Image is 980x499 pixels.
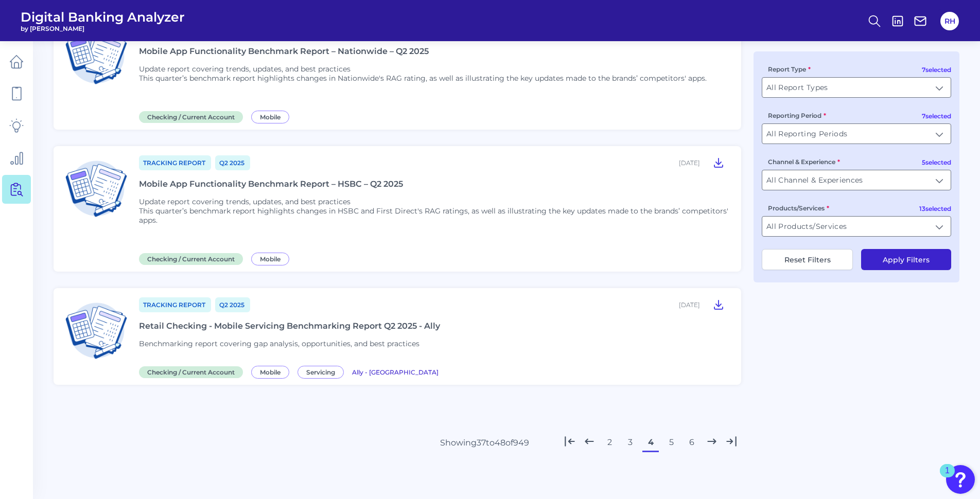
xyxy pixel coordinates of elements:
[139,366,243,378] span: Checking / Current Account
[663,434,679,451] button: 5
[768,112,826,119] label: Reporting Period
[679,301,700,309] div: [DATE]
[139,339,419,348] span: Benchmarking report covering gap analysis, opportunities, and best practices
[940,12,959,30] button: RH
[945,471,950,484] div: 1
[215,155,250,170] a: Q2 2025
[251,366,289,379] span: Mobile
[251,367,293,377] a: Mobile
[139,111,243,123] span: Checking / Current Account
[352,368,439,376] span: Ally - [GEOGRAPHIC_DATA]
[62,154,131,223] img: Checking / Current Account
[762,249,853,270] button: Reset Filters
[139,46,429,56] div: Mobile App Functionality Benchmark Report – Nationwide – Q2 2025
[21,9,185,25] span: Digital Banking Analyzer
[139,197,351,206] span: Update report covering trends, updates, and best practices
[946,465,975,494] button: Open Resource Center, 1 new notification
[139,64,351,74] span: Update report covering trends, updates, and best practices
[601,434,618,451] button: 2
[215,297,250,312] a: Q2 2025
[139,206,729,225] p: This quarter’s benchmark report highlights changes in HSBC and First Direct's RAG ratings, as wel...
[768,204,829,212] label: Products/Services
[440,438,529,448] div: Showing 37 to 48 of 949
[62,22,131,91] img: Checking / Current Account
[251,112,293,121] a: Mobile
[251,254,293,263] a: Mobile
[139,74,707,83] p: This quarter’s benchmark report highlights changes in Nationwide's RAG rating, as well as illustr...
[352,367,439,377] a: Ally - [GEOGRAPHIC_DATA]
[297,367,348,377] a: Servicing
[139,321,440,331] div: Retail Checking - Mobile Servicing Benchmarking Report Q2 2025 - Ally
[139,367,247,377] a: Checking / Current Account
[139,297,211,312] a: Tracking Report
[139,253,243,265] span: Checking / Current Account
[708,296,729,313] button: Retail Checking - Mobile Servicing Benchmarking Report Q2 2025 - Ally
[21,25,185,32] span: by [PERSON_NAME]
[251,111,289,123] span: Mobile
[139,254,247,263] a: Checking / Current Account
[768,65,811,73] label: Report Type
[622,434,638,451] button: 3
[297,366,344,379] span: Servicing
[251,253,289,265] span: Mobile
[679,159,700,167] div: [DATE]
[861,249,951,270] button: Apply Filters
[642,434,659,451] button: 4
[684,434,700,451] button: 6
[139,179,403,189] div: Mobile App Functionality Benchmark Report – HSBC – Q2 2025
[139,155,211,170] a: Tracking Report
[768,158,840,166] label: Channel & Experience
[62,296,131,365] img: Checking / Current Account
[139,112,247,121] a: Checking / Current Account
